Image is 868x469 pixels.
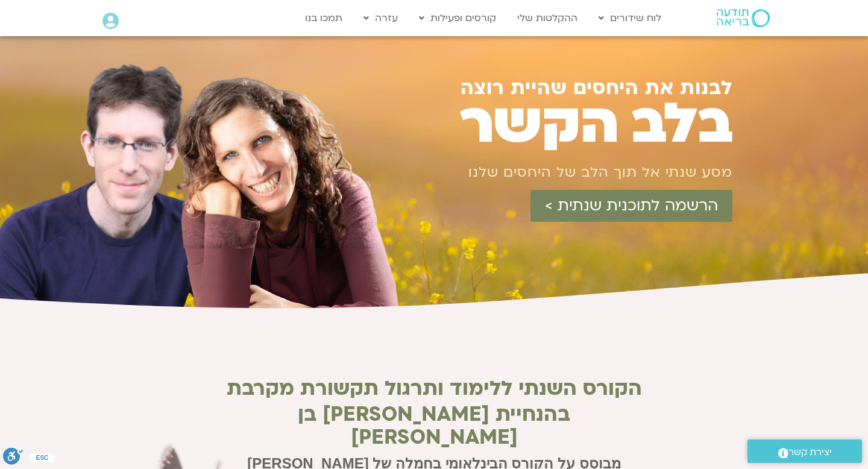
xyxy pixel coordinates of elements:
h2: הקורס השנתי ללימוד ותרגול תקשורת מקרבת [214,377,654,400]
h2: בהנחיית [PERSON_NAME] בן [PERSON_NAME] [214,403,654,449]
img: תודעה בריאה [717,9,770,27]
a: עזרה [357,7,404,30]
a: הרשמה לתוכנית שנתית > [530,190,732,222]
a: קורסים ופעילות [413,7,502,30]
a: תמכו בנו [299,7,348,30]
h1: מסע שנתי אל תוך הלב של היחסים שלנו [449,162,732,183]
h1: בלב הקשר [395,98,732,150]
a: יצירת קשר [747,439,862,463]
a: ההקלטות שלי [511,7,583,30]
h1: לבנות את היחסים שהיית רוצה [407,78,732,98]
a: לוח שידורים [593,7,667,30]
span: הרשמה לתוכנית שנתית > [545,197,718,215]
span: יצירת קשר [788,444,832,461]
